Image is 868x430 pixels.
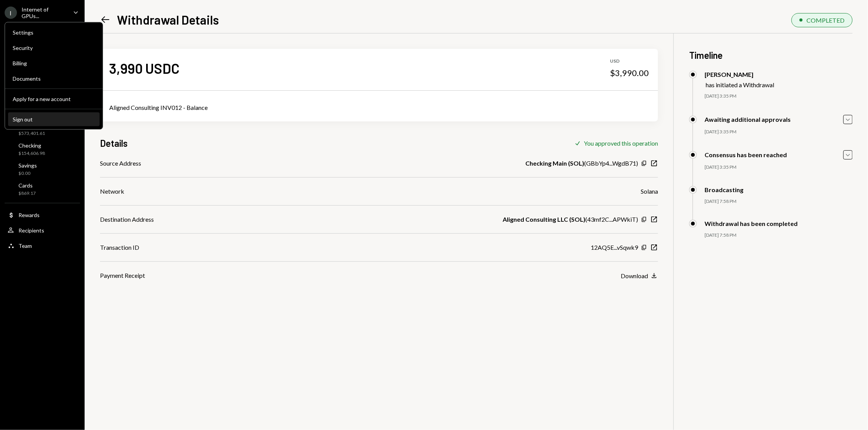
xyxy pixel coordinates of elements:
div: Solana [641,187,658,196]
div: Withdrawal has been completed [705,220,798,227]
b: Aligned Consulting LLC (SOL) [503,215,585,224]
div: [DATE] 7:58 PM [705,232,853,239]
div: [DATE] 3:35 PM [705,93,853,100]
div: Download [621,272,648,279]
div: Documents [13,75,95,82]
div: You approved this operation [584,139,658,147]
a: Checking$154,606.98 [5,140,80,158]
div: Cards [18,182,36,189]
div: I [5,7,17,19]
a: Rewards [5,208,80,222]
div: $573,401.61 [18,130,46,137]
a: Billing [8,56,100,70]
a: Team [5,239,80,252]
div: COMPLETED [806,17,845,24]
div: [PERSON_NAME] [705,71,774,78]
div: Rewards [18,212,40,218]
div: ( GBbYp4...WgdB71 ) [525,159,638,168]
div: Destination Address [100,215,154,224]
a: Documents [8,71,100,85]
div: Aligned Consulting INV012 - Balance [109,103,649,112]
div: $0.00 [18,170,37,177]
button: Apply for a new account [8,92,100,106]
a: Savings$0.00 [5,160,80,178]
div: Broadcasting [705,186,743,193]
div: [DATE] 3:35 PM [705,164,853,171]
div: Savings [18,162,37,169]
h1: Withdrawal Details [117,12,219,27]
div: $869.17 [18,190,36,197]
div: ( 43mf2C...APWkiT ) [503,215,638,224]
h3: Details [100,137,128,149]
div: $3,990.00 [610,68,649,78]
div: Internet of GPUs... [22,6,67,19]
div: Recipients [18,227,44,234]
div: Apply for a new account [13,96,95,102]
div: Payment Receipt [100,271,145,280]
button: Download [621,272,658,280]
div: [DATE] 7:58 PM [705,198,853,205]
a: Cards$869.17 [5,180,80,198]
div: USD [610,58,649,65]
div: Settings [13,29,95,36]
div: Checking [18,142,45,149]
a: Settings [8,25,100,39]
div: 12AQ5E...vSqwk9 [591,243,638,252]
div: Team [18,242,32,249]
div: Security [13,45,95,51]
div: Billing [13,60,95,66]
a: Recipients [5,223,80,237]
div: Sign out [13,116,95,123]
div: $154,606.98 [18,150,45,157]
div: Network [100,187,124,196]
b: Checking Main (SOL) [525,159,584,168]
div: [DATE] 3:35 PM [705,129,853,135]
div: Transaction ID [100,243,139,252]
div: Awaiting additional approvals [705,116,791,123]
div: Source Address [100,159,141,168]
div: has initiated a Withdrawal [706,81,774,88]
div: 3,990 USDC [109,60,180,77]
div: Consensus has been reached [705,151,787,158]
button: Sign out [8,113,100,126]
a: Security [8,41,100,55]
h3: Timeline [689,49,853,61]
